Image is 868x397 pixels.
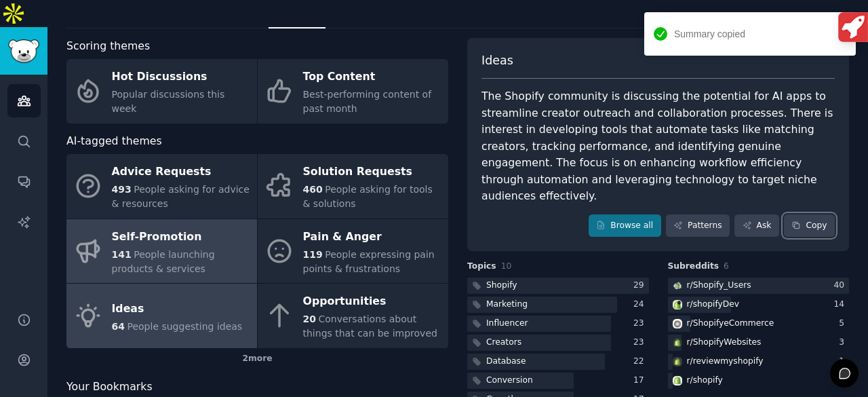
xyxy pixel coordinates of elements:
span: Popular discussions this week [112,89,225,114]
a: Top ContentBest-performing content of past month [258,59,448,124]
span: Best-performing content of past month [303,89,432,114]
a: Patterns [666,214,730,238]
div: 22 [633,356,649,368]
span: 20 [303,314,316,324]
a: shopifyr/shopify1 [668,373,850,390]
div: r/ reviewmyshopify [687,356,764,368]
a: Shopify29 [467,278,649,295]
a: reviewmyshopifyr/reviewmyshopify1 [668,354,850,371]
div: Summary copied [674,27,837,41]
a: Database22 [467,354,649,371]
span: AI-tagged themes [66,133,162,150]
a: Creators23 [467,335,649,352]
div: 23 [633,337,649,349]
div: 3 [839,337,849,349]
span: People asking for tools & solutions [303,184,433,209]
div: 24 [633,299,649,311]
div: 23 [633,318,649,330]
div: Pain & Anger [303,226,441,248]
div: Creators [486,337,521,349]
img: Shopify_Users [673,281,682,290]
a: Browse all [589,214,661,238]
a: Advice Requests493People asking for advice & resources [66,154,257,219]
a: Shopify_Usersr/Shopify_Users40 [668,278,850,295]
a: Influencer23 [467,316,649,333]
div: 40 [833,280,849,292]
span: People expressing pain points & frustrations [303,249,435,274]
span: Topics [467,261,496,273]
img: GummySearch logo [8,39,39,63]
a: ShopifyeCommercer/ShopifyeCommerce5 [668,316,850,333]
div: Ideas [112,298,243,320]
div: 29 [633,280,649,292]
div: 5 [839,318,849,330]
img: reviewmyshopify [673,357,682,366]
div: Database [486,356,526,368]
span: 6 [724,261,729,271]
span: Conversations about things that can be improved [303,314,437,339]
a: Solution Requests460People asking for tools & solutions [258,154,448,219]
a: Ideas64People suggesting ideas [66,284,257,348]
div: r/ shopify [687,375,723,387]
a: Self-Promotion141People launching products & services [66,219,257,284]
span: People launching products & services [112,249,215,274]
a: Pain & Anger119People expressing pain points & frustrations [258,219,448,284]
div: Opportunities [303,291,441,313]
div: r/ shopifyDev [687,299,740,311]
span: 10 [501,261,512,271]
span: Subreddits [668,261,719,273]
span: Ideas [481,52,513,69]
img: ShopifyWebsites [673,338,682,347]
div: Marketing [486,299,528,311]
div: r/ Shopify_Users [687,280,751,292]
a: Hot DiscussionsPopular discussions this week [66,59,257,124]
div: 1 [839,356,849,368]
div: r/ ShopifyWebsites [687,337,762,349]
div: Advice Requests [112,162,250,183]
a: Conversion17 [467,373,649,390]
a: Opportunities20Conversations about things that can be improved [258,284,448,348]
div: r/ ShopifyeCommerce [687,318,774,330]
div: The Shopify community is discussing the potential for AI apps to streamline creator outreach and ... [481,88,835,205]
a: Marketing24 [467,297,649,314]
div: Conversion [486,375,533,387]
a: Ask [734,214,779,238]
span: People suggesting ideas [127,321,242,332]
div: Solution Requests [303,162,441,183]
span: 141 [112,249,132,260]
div: Self-Promotion [112,226,250,248]
span: 460 [303,184,323,195]
span: 493 [112,184,132,195]
div: 17 [633,375,649,387]
div: Influencer [486,318,528,330]
span: Scoring themes [66,38,150,55]
button: Copy [784,214,835,238]
span: People asking for advice & resources [112,184,250,209]
img: ShopifyeCommerce [673,319,682,328]
div: Shopify [486,280,517,292]
img: shopifyDev [673,300,682,309]
div: 2 more [66,348,448,370]
span: 64 [112,321,125,332]
a: ShopifyWebsitesr/ShopifyWebsites3 [668,335,850,352]
span: 119 [303,249,323,260]
div: 14 [833,299,849,311]
a: shopifyDevr/shopifyDev14 [668,297,850,314]
div: Top Content [303,67,441,88]
span: Your Bookmarks [66,379,153,396]
div: Hot Discussions [112,67,250,88]
img: shopify [673,376,682,385]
